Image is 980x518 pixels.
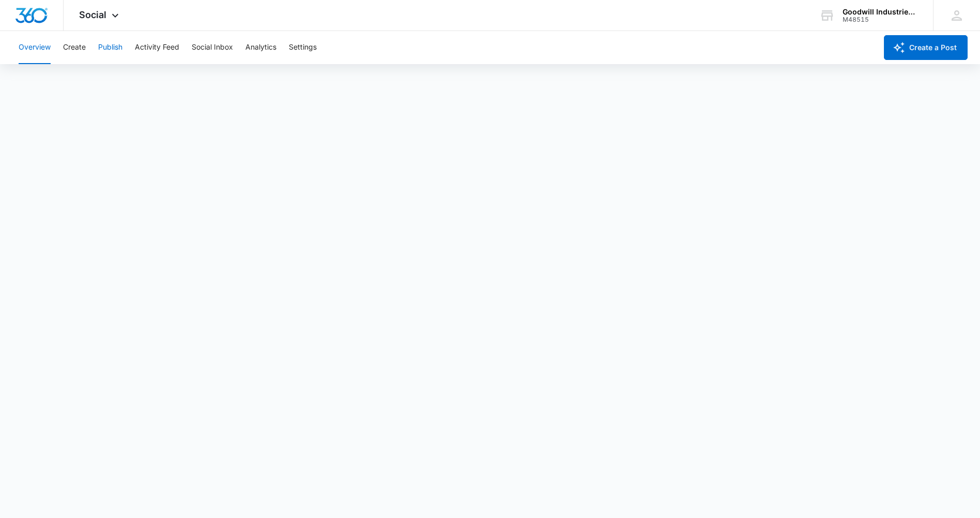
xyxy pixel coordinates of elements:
button: Settings [289,31,317,64]
button: Overview [19,31,51,64]
div: account name [843,8,918,16]
button: Analytics [245,31,276,64]
button: Publish [98,31,122,64]
button: Social Inbox [192,31,233,64]
button: Create [63,31,86,64]
button: Create a Post [884,35,968,60]
span: Social [79,9,106,20]
button: Activity Feed [135,31,179,64]
div: account id [843,16,918,23]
